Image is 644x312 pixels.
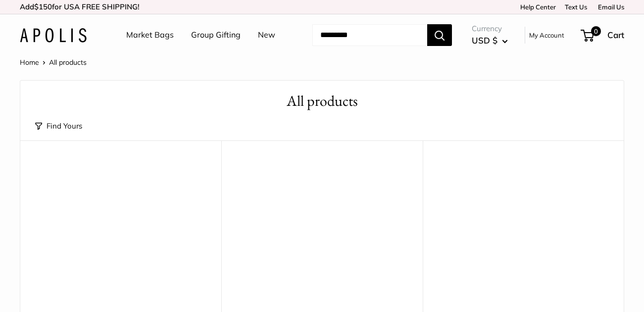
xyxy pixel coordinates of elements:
span: All products [49,58,87,67]
span: USD $ [472,35,497,45]
button: Find Yours [35,119,82,133]
span: Cart [607,30,624,40]
a: 0 Cart [582,27,624,43]
a: Group Gifting [191,28,241,43]
button: Search [427,24,452,46]
button: USD $ [472,33,508,48]
input: Search... [312,24,427,46]
a: Apolis Instant E-Gift VoucherApolis Instant E-Gift Voucher [30,165,211,297]
span: 0 [591,26,601,36]
h1: All products [35,90,609,112]
span: Currency [472,22,508,36]
a: Home [20,58,39,67]
a: Text Us [565,3,587,11]
a: My Account [529,29,564,41]
a: Email Us [594,3,624,11]
a: New [258,28,275,43]
span: $150 [34,2,52,11]
nav: Breadcrumb [20,56,87,69]
img: Apolis [20,28,87,43]
a: Market Bags [126,28,174,43]
a: Help Center [517,3,556,11]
